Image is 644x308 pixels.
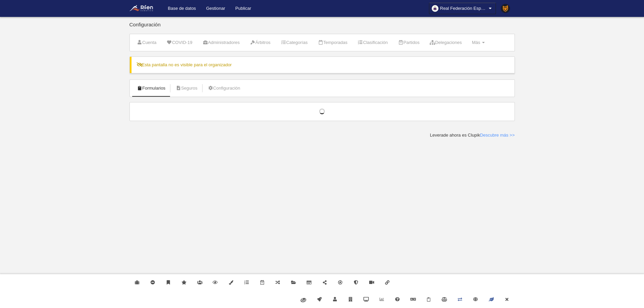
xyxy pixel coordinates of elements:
img: OawuqMLU2yxE.30x30.jpg [432,5,438,12]
a: Más [468,38,488,48]
a: COVID-19 [163,38,196,48]
div: Leverade ahora es Clupik [430,132,515,138]
a: Real Federación Española de Natación [429,3,496,14]
a: Descubre más >> [480,133,515,138]
a: Categorías [277,38,311,48]
img: Real Federación Española de Natación [129,4,158,12]
span: Más [472,40,480,45]
a: Temporadas [314,38,351,48]
a: Clasificación [354,38,391,48]
img: fiware.svg [301,298,306,302]
span: Real Federación Española de Natación [440,5,487,12]
a: Seguros [172,83,201,93]
a: Cuenta [133,38,160,48]
a: Administradores [199,38,243,48]
img: PaK018JKw3ps.30x30.jpg [501,4,510,13]
a: Configuración [204,83,244,93]
div: Cargando [137,109,508,115]
a: Árbitros [246,38,274,48]
a: Partidos [394,38,423,48]
div: Esta pantalla no es visible para el organizador [129,56,515,73]
div: Configuración [129,22,515,34]
a: Delegaciones [426,38,466,48]
a: Formularios [133,83,169,93]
